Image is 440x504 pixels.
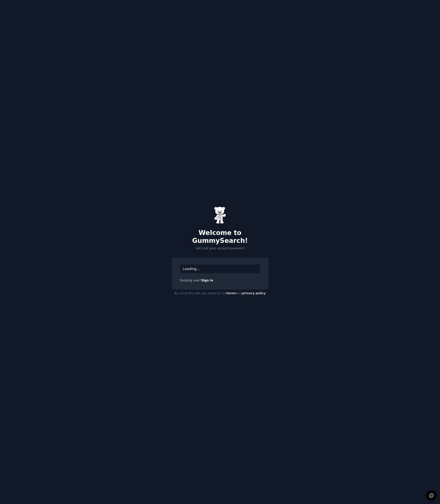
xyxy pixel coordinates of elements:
[180,279,202,282] span: Existing user?
[201,279,213,282] a: Sign in
[226,292,236,295] a: terms
[180,265,260,273] div: Loading...
[172,290,269,297] div: By using this site you agree to our and
[242,292,266,295] a: privacy policy
[172,229,269,245] h2: Welcome to GummySearch!
[214,207,226,224] img: Gummy Bear
[172,246,269,251] p: Let's set your account password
